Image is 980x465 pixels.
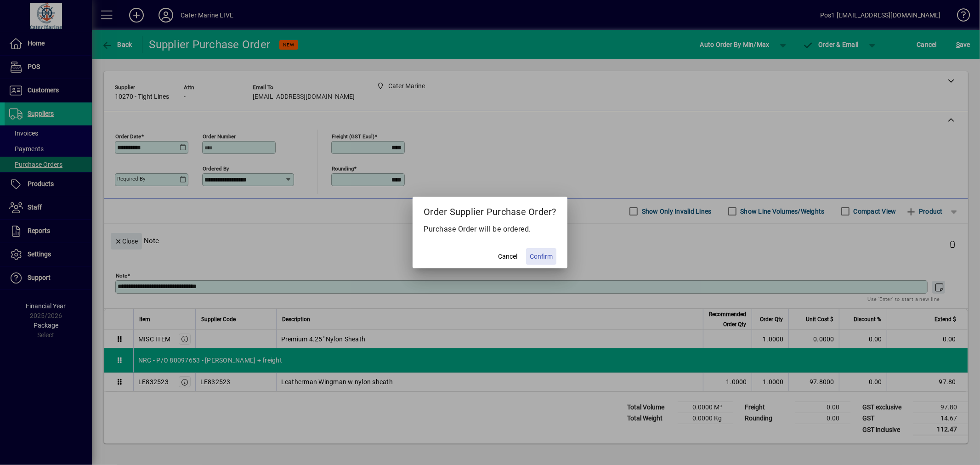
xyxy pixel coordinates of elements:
[498,252,517,261] span: Cancel
[424,224,556,235] p: Purchase Order will be ordered.
[530,252,553,261] span: Confirm
[493,248,522,265] button: Cancel
[413,197,567,223] h2: Order Supplier Purchase Order?
[526,248,556,265] button: Confirm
